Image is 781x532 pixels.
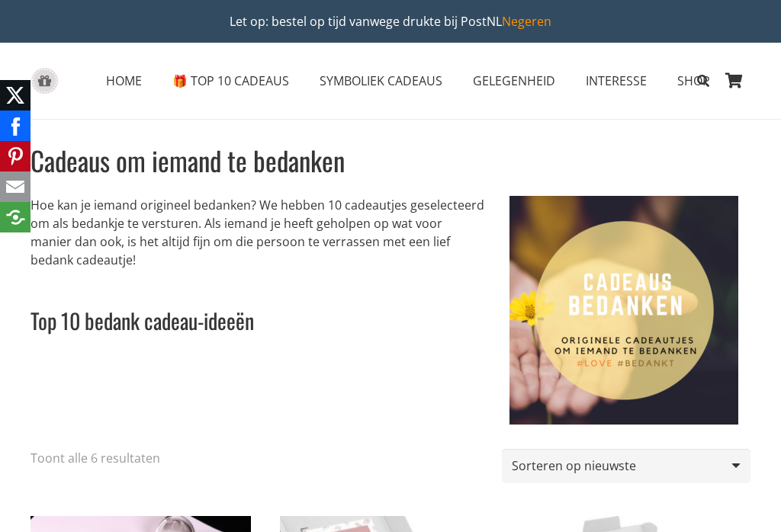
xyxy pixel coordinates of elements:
h1: Cadeaus om iemand te bedanken [31,143,738,178]
span: 🎁 TOP 10 CADEAUS [172,72,289,89]
a: SYMBOLIEK CADEAUSSYMBOLIEK CADEAUS Menu [304,62,458,100]
p: Hoe kan je iemand origineel bedanken? We hebben 10 cadeautjes geselecteerd om als bedankje te ver... [31,196,738,269]
a: 🎁 TOP 10 CADEAUS🎁 TOP 10 CADEAUS Menu [157,62,304,100]
img: Top 10 Bedankt cadeautjes om te versturen om iemand te bedanken voor hulp [509,196,738,425]
a: INTERESSEINTERESSE Menu [570,62,662,100]
span: INTERESSE [586,72,647,89]
a: gift-box-icon-grey-inspirerendwinkelen [31,68,59,95]
a: Negeren [502,13,551,30]
span: GELEGENHEID [473,72,555,89]
span: SYMBOLIEK CADEAUS [320,72,442,89]
span: HOME [106,72,142,89]
h3: Top 10 bedank cadeau-ideeën [31,287,738,335]
p: Toont alle 6 resultaten [31,449,160,467]
a: Winkelwagen [717,43,750,119]
a: HOMEHOME Menu [91,62,157,100]
select: Winkelbestelling [502,449,750,483]
span: SHOP [677,72,710,89]
a: SHOPSHOP Menu [662,62,725,100]
a: GELEGENHEIDGELEGENHEID Menu [458,62,570,100]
